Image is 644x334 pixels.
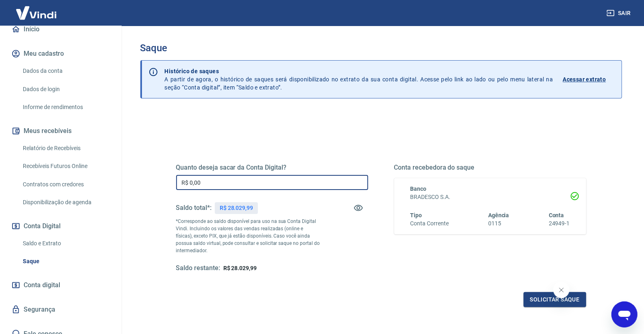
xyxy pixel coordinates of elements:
[410,193,570,201] h6: BRADESCO S.A.
[165,67,553,75] p: Histórico de saques
[20,140,112,157] a: Relatório de Recebíveis
[165,67,553,92] p: A partir de agora, o histórico de saques será disponibilizado no extrato da sua conta digital. Ac...
[549,219,570,228] h6: 24949-1
[140,42,622,54] h3: Saque
[20,158,112,175] a: Recebíveis Futuros Online
[10,217,112,235] button: Conta Digital
[176,164,368,172] h5: Quanto deseja sacar da Conta Digital?
[20,235,112,252] a: Saldo e Extrato
[10,0,63,25] img: Vindi
[5,6,68,12] span: Olá! Precisa de ajuda?
[10,122,112,140] button: Meus recebíveis
[20,194,112,211] a: Disponibilização de agenda
[488,212,509,218] span: Agência
[563,67,615,92] a: Acessar extrato
[410,219,449,228] h6: Conta Corrente
[20,253,112,270] a: Saque
[394,164,586,172] h5: Conta recebedora do saque
[10,276,112,294] a: Conta digital
[410,212,422,218] span: Tipo
[563,75,606,83] p: Acessar extrato
[605,6,634,21] button: Sair
[176,264,220,273] h5: Saldo restante:
[20,63,112,79] a: Dados da conta
[20,99,112,116] a: Informe de rendimentos
[20,176,112,193] a: Contratos com credores
[524,292,586,307] button: Solicitar saque
[223,265,257,271] span: R$ 28.029,99
[176,204,212,212] h5: Saldo total*:
[553,282,570,298] iframe: Fechar mensagem
[549,212,564,218] span: Conta
[10,20,112,38] a: Início
[220,204,253,212] p: R$ 28.029,99
[176,218,320,254] p: *Corresponde ao saldo disponível para uso na sua Conta Digital Vindi. Incluindo os valores das ve...
[20,81,112,98] a: Dados de login
[10,301,112,319] a: Segurança
[611,301,637,327] iframe: Botão para abrir a janela de mensagens
[488,219,509,228] h6: 0115
[24,279,60,291] span: Conta digital
[410,186,427,192] span: Banco
[10,45,112,63] button: Meu cadastro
